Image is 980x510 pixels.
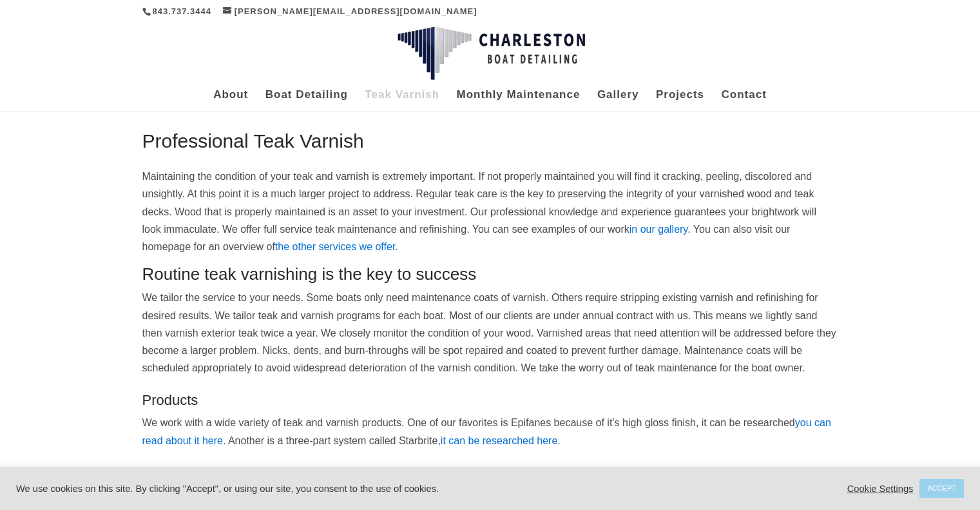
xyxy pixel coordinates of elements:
a: in our gallery [629,224,687,235]
a: Cookie Settings [847,483,914,495]
a: [PERSON_NAME][EMAIL_ADDRESS][DOMAIN_NAME] [223,6,477,16]
h2: Routine teak varnishing is the key to success [142,266,838,289]
p: We tailor the service to your needs. Some boats only need maintenance coats of varnish. Others re... [142,289,838,377]
p: We work with a wide variety of teak and varnish products. One of our favorites is Epifanes becaus... [142,414,838,449]
h3: Products [142,393,838,414]
a: it can be researched here [441,435,557,446]
a: 843.737.3444 [153,6,212,16]
a: you can read about it here [142,417,831,446]
a: Boat Detailing [265,90,348,112]
a: Contact [722,90,767,112]
a: the other services we offer [275,241,395,252]
div: We use cookies on this site. By clicking "Accept", or using our site, you consent to the use of c... [16,483,680,495]
a: Projects [656,90,704,112]
a: ACCEPT [919,479,964,498]
a: Monthly Maintenance [457,90,581,112]
a: About [213,90,248,112]
img: Charleston Boat Detailing [398,26,585,81]
h1: Professional Teak Varnish [142,132,838,157]
p: Maintaining the condition of your teak and varnish is extremely important. If not properly mainta... [142,168,838,255]
a: Teak Varnish [365,90,439,112]
a: Gallery [597,90,639,112]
